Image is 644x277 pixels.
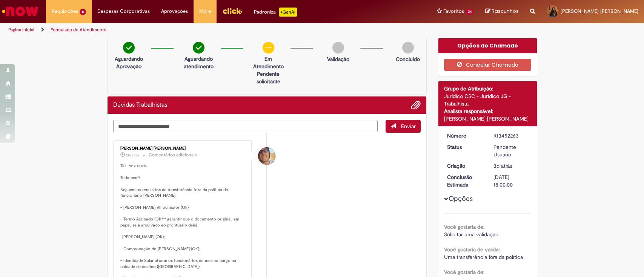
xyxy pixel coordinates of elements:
span: Uma transferência fora da política [444,254,523,260]
a: Página inicial [8,27,34,33]
p: Em Atendimento [250,55,287,70]
p: Validação [327,55,349,63]
div: Analista responsável: [444,107,531,115]
h2: Dúvidas Trabalhistas Histórico de tíquete [113,102,167,109]
div: R13452263 [493,132,529,139]
span: Despesas Corporativas [97,8,150,15]
time: 28/08/2025 18:13:45 [126,153,139,158]
button: Enviar [386,120,421,133]
span: [PERSON_NAME] [PERSON_NAME] [561,8,638,14]
p: +GenAi [279,8,297,17]
button: Cancelar Chamado [444,59,531,71]
span: Requisições [52,8,78,15]
dt: Conclusão Estimada [441,173,488,188]
span: Rascunhos [492,8,519,15]
span: More [199,8,211,15]
span: 6 [80,9,86,15]
div: Grupo de Atribuição: [444,85,531,92]
div: [PERSON_NAME] [PERSON_NAME] [120,146,246,151]
img: click_logo_yellow_360x200.png [222,5,243,17]
time: 27/08/2025 12:43:40 [493,162,512,169]
span: 3d atrás [493,162,512,169]
span: Solicitar uma validação [444,231,498,238]
p: Aguardando Aprovação [111,55,147,70]
a: Formulário de Atendimento [51,27,106,33]
img: img-circle-grey.png [332,42,344,54]
div: Opções do Chamado [438,38,537,53]
small: Comentários adicionais [149,152,197,158]
button: Adicionar anexos [411,100,421,110]
dt: Número [441,132,488,139]
div: Padroniza [254,8,297,17]
img: circle-minus.png [263,42,274,54]
img: check-circle-green.png [123,42,135,54]
a: Rascunhos [485,8,519,15]
span: 34 [466,9,474,15]
p: Aguardando atendimento [180,55,217,70]
div: [DATE] 18:00:00 [493,173,529,188]
dt: Status [441,143,488,151]
div: Pendente Usuário [493,143,529,158]
dt: Criação [441,162,488,170]
b: Você gostaria de validar: [444,246,501,253]
b: Você gostaria de: [444,223,484,230]
ul: Trilhas de página [6,23,424,37]
div: 27/08/2025 12:43:40 [493,162,529,170]
span: 21h atrás [126,153,139,158]
span: Favoritos [443,8,464,15]
img: img-circle-grey.png [402,42,414,54]
div: Jurídico CSC - Jurídico JG - Trabalhista [444,92,531,107]
p: Pendente solicitante [250,70,287,85]
div: Pedro Henrique De Oliveira Alves [258,147,275,165]
b: Você gostaria de: [444,269,484,275]
img: check-circle-green.png [193,42,204,54]
textarea: Digite sua mensagem aqui... [113,120,378,133]
img: ServiceNow [1,4,40,19]
span: Enviar [401,123,416,130]
div: [PERSON_NAME] [PERSON_NAME] [444,115,531,122]
span: Aprovações [161,8,188,15]
p: Concluído [396,55,420,63]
